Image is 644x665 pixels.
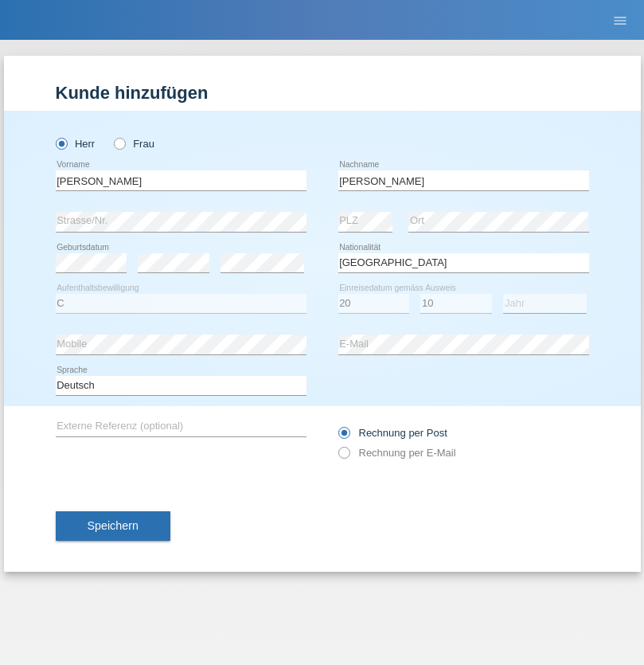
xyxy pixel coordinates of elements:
button: Speichern [56,511,170,542]
span: Speichern [88,519,139,532]
input: Rechnung per Post [338,427,349,447]
label: Rechnung per Post [338,427,447,439]
label: Herr [56,138,96,150]
i: menu [612,13,628,29]
input: Rechnung per E-Mail [338,447,349,467]
label: Rechnung per E-Mail [338,447,456,459]
label: Frau [114,138,154,150]
input: Herr [56,138,66,148]
h1: Kunde hinzufügen [56,83,589,103]
a: menu [604,15,636,25]
input: Frau [114,138,124,148]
